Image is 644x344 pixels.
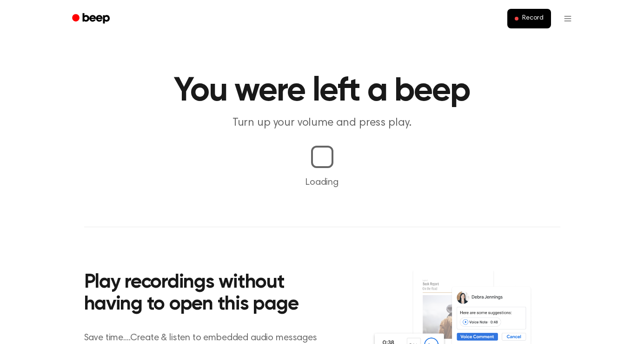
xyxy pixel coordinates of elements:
span: Record [522,14,543,23]
p: Loading [11,175,633,189]
p: Turn up your volume and press play. [144,115,501,131]
a: Beep [66,10,118,28]
button: Record [507,9,551,28]
button: Open menu [557,7,579,30]
h2: Play recordings without having to open this page [84,272,335,316]
h1: You were left a beep [84,74,560,108]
